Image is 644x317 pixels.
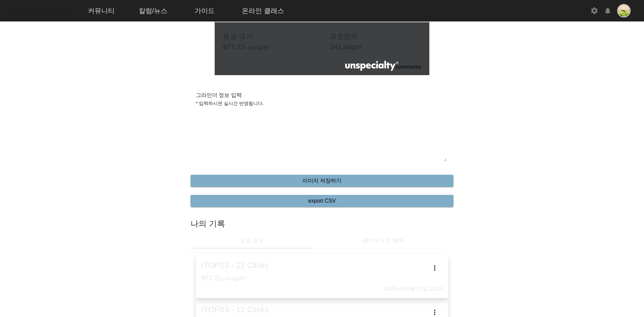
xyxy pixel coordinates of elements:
a: ITOP03 - 12 Clicks977.22± 89.40μm2025년 09월 12일 02:24 [201,259,443,293]
a: 커뮤니티 [83,2,120,20]
a: 가이드 [189,2,220,20]
mat-icon: notifications [604,7,612,15]
p: 2025년 09월 12일 02:24 [201,285,443,293]
a: 홈 [2,213,44,229]
span: 즐겨찾기 된 항목 [363,238,404,243]
span: * 입력하시면 실시간 반영됩니다. [196,101,264,106]
span: ± 89.40 [245,46,259,50]
span: 이미지 저장하기 [303,177,341,185]
mat-icon: settings [590,7,598,15]
mat-label: Grinder [197,113,211,117]
tspan: community [396,64,421,70]
mat-label: Click [331,113,340,117]
h2: 나의 기록 [191,218,453,230]
a: 설정 [87,213,129,229]
p: 241.40μm [330,43,425,51]
input: Grinder [197,118,313,126]
p: 표준편차 [330,32,425,40]
mat-label: Memo [197,144,212,149]
span: 모든 항목 [240,238,263,243]
h2: ITOP03 - 12 Clicks [201,259,443,271]
span: export CSV [308,197,336,205]
a: 대화 [44,213,87,229]
span: 홈 [21,223,25,228]
p: 평균 크기 [223,32,318,40]
h3: 977.22 μm [201,274,443,282]
p: 그라인더 정보 입력 [196,91,456,99]
p: 977.22 μm [223,43,318,51]
span: ± 89.40 [222,277,235,281]
span: 대화 [61,223,69,228]
img: logo [5,5,76,17]
span: 설정 [104,223,112,228]
img: profile image [617,4,631,17]
a: 온라인 클래스 [236,2,289,20]
a: 칼럼/뉴스 [133,2,173,20]
button: 이미지 저장하기 [191,175,453,187]
button: export CSV [191,195,453,207]
h2: ITOP03 - 12 Clicks [201,304,443,316]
